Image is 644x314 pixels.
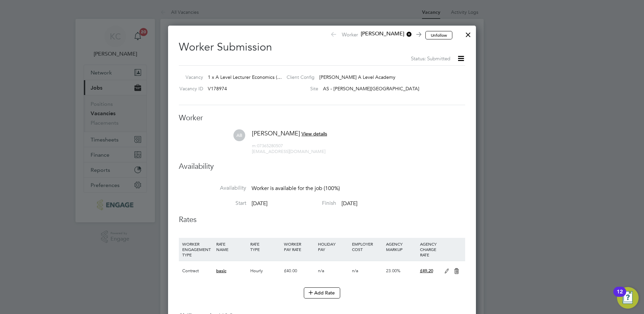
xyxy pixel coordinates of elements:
h2: Worker Submission [179,35,465,63]
span: [DATE] [342,200,357,207]
div: AGENCY CHARGE RATE [418,238,441,261]
span: n/a [352,268,358,274]
div: WORKER PAY RATE [282,238,316,255]
div: 12 [617,292,623,301]
button: Add Rate [304,287,340,298]
span: View details [301,131,327,137]
div: RATE NAME [215,238,249,255]
label: Finish [269,200,336,207]
div: WORKER ENGAGEMENT TYPE [181,238,215,261]
span: 07365280507 [252,143,283,149]
label: Client Config [281,74,315,80]
div: AGENCY MARKUP [384,238,418,255]
span: AB [233,129,245,141]
span: 1 x A Level Lecturer Economics (… [208,74,282,80]
span: AS - [PERSON_NAME][GEOGRAPHIC_DATA] [323,86,419,92]
span: basic [216,268,226,274]
span: Worker [330,30,420,40]
h3: Worker [179,113,465,123]
span: [PERSON_NAME] [358,30,412,38]
span: V178974 [208,86,227,92]
label: Vacancy ID [176,86,203,92]
label: Site [281,86,318,92]
label: Vacancy [176,74,203,80]
h3: Rates [179,215,465,225]
div: £40.00 [282,261,316,281]
span: n/a [318,268,324,274]
span: Status: Submitted [411,55,450,62]
button: Unfollow [425,31,452,40]
div: Hourly [249,261,283,281]
div: HOLIDAY PAY [316,238,350,255]
span: 23.00% [386,268,400,274]
div: Contract [181,261,215,281]
h3: Availability [179,162,465,171]
span: Worker is available for the job (100%) [252,185,340,192]
button: Open Resource Center, 12 new notifications [617,287,639,309]
span: [DATE] [252,200,267,207]
span: £49.20 [420,268,433,274]
div: RATE TYPE [249,238,283,255]
div: EMPLOYER COST [350,238,384,255]
span: [PERSON_NAME] A Level Academy [319,74,395,80]
span: [EMAIL_ADDRESS][DOMAIN_NAME] [252,149,325,154]
label: Availability [179,185,246,192]
span: [PERSON_NAME] [252,129,300,137]
span: m: [252,143,257,149]
label: Start [179,200,246,207]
